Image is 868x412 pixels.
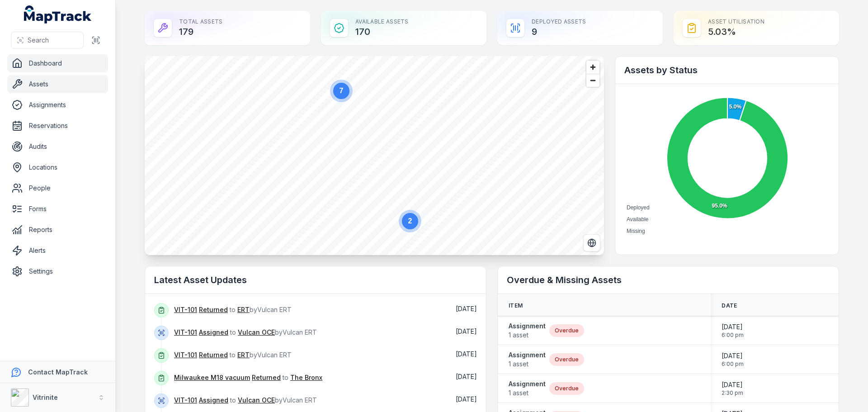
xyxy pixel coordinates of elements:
[7,54,108,72] a: Dashboard
[456,327,477,335] time: 12/08/2025, 9:39:03 am
[456,327,477,335] span: [DATE]
[456,395,477,403] time: 11/08/2025, 12:46:32 pm
[7,137,108,156] a: Audits
[509,360,546,369] span: 1 asset
[174,328,317,336] span: to by Vulcan ERT
[340,87,344,95] text: 7
[237,305,250,314] a: ERT
[509,322,546,340] a: Assignment1 asset
[509,388,546,398] span: 1 asset
[174,374,322,381] span: to
[722,322,744,339] time: 09/07/2025, 6:00:00 pm
[509,379,546,398] a: Assignment1 asset
[722,351,744,368] time: 09/07/2025, 6:00:00 pm
[586,74,599,87] button: Zoom out
[7,75,108,93] a: Assets
[7,117,108,135] a: Reservations
[28,368,88,376] strong: Contact MapTrack
[7,262,108,280] a: Settings
[145,56,604,255] canvas: Map
[507,274,830,286] h2: Overdue & Missing Assets
[722,360,744,368] span: 6:00 pm
[237,350,250,360] a: ERT
[28,36,49,45] span: Search
[509,331,546,340] span: 1 asset
[456,373,477,380] time: 11/08/2025, 2:47:16 pm
[174,351,292,359] span: to by Vulcan ERT
[456,395,477,403] span: [DATE]
[509,302,523,309] span: Item
[24,5,92,24] a: MapTrack
[722,380,743,397] time: 05/08/2025, 2:30:00 pm
[509,379,546,388] strong: Assignment
[624,64,830,76] h2: Assets by Status
[174,396,317,404] span: to by Vulcan ERT
[408,217,412,225] text: 2
[199,396,228,405] a: Assigned
[7,200,108,218] a: Forms
[7,179,108,197] a: People
[174,305,197,314] a: VIT-101
[722,380,743,389] span: [DATE]
[722,389,743,397] span: 2:30 pm
[154,274,477,286] h2: Latest Asset Updates
[174,350,197,360] a: VIT-101
[199,328,228,337] a: Assigned
[722,302,737,309] span: Date
[509,322,546,331] strong: Assignment
[509,350,546,360] strong: Assignment
[174,396,197,405] a: VIT-101
[583,234,600,251] button: Switch to Satellite View
[290,373,322,382] a: The Bronx
[456,305,477,313] span: [DATE]
[549,324,584,337] div: Overdue
[7,96,108,114] a: Assignments
[549,382,584,395] div: Overdue
[456,305,477,313] time: 12/08/2025, 9:39:26 am
[509,350,546,369] a: Assignment1 asset
[627,216,648,223] span: Available
[722,351,744,360] span: [DATE]
[199,305,228,314] a: Returned
[11,32,84,49] button: Search
[174,328,197,337] a: VIT-101
[627,228,645,234] span: Missing
[586,61,599,74] button: Zoom in
[7,158,108,176] a: Locations
[238,396,275,405] a: Vulcan OCE
[456,350,477,358] time: 11/08/2025, 3:44:18 pm
[456,350,477,358] span: [DATE]
[627,204,650,211] span: Deployed
[549,353,584,366] div: Overdue
[199,350,228,360] a: Returned
[174,373,250,382] a: Milwaukee M18 vacuum
[238,328,275,337] a: Vulcan OCE
[252,373,281,382] a: Returned
[722,331,744,339] span: 6:00 pm
[7,242,108,260] a: Alerts
[722,322,744,331] span: [DATE]
[7,221,108,239] a: Reports
[33,393,58,401] strong: Vitrinite
[456,373,477,380] span: [DATE]
[174,306,292,313] span: to by Vulcan ERT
